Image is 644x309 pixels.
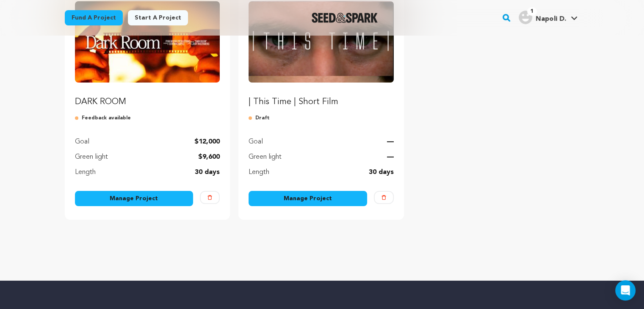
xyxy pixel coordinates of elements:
p: $9,600 [198,152,220,162]
img: submitted-for-review.svg [75,115,82,121]
a: Fund | This Time | Short Film [249,1,394,108]
span: 1 [527,7,537,16]
a: Fund a project [65,10,123,25]
a: Fund DARK ROOM [75,1,220,108]
img: trash-empty.svg [207,195,212,200]
div: Open Intercom Messenger [615,280,636,301]
p: Feedback available [75,115,220,121]
a: Manage Project [249,191,367,206]
img: trash-empty.svg [381,195,386,200]
p: DARK ROOM [75,96,220,108]
a: Seed&Spark Homepage [312,13,378,23]
p: — [387,152,394,162]
p: $12,000 [194,137,220,147]
p: 30 days [195,167,220,177]
img: Seed&Spark Logo Dark Mode [312,13,378,23]
img: user.png [519,11,532,24]
p: Goal [75,137,89,147]
p: Green light [249,152,282,162]
p: Draft [249,115,394,121]
a: Napoli D.'s Profile [517,9,579,24]
a: Manage Project [75,191,193,206]
p: Goal [249,137,263,147]
p: — [387,137,394,147]
p: Length [249,167,269,177]
img: submitted-for-review.svg [249,115,255,121]
p: Green light [75,152,108,162]
div: Napoli D.'s Profile [519,11,566,24]
p: | This Time | Short Film [249,96,394,108]
a: Start a project [128,10,188,25]
p: Length [75,167,96,177]
span: Napoli D.'s Profile [517,9,579,27]
span: Napoli D. [536,16,566,22]
p: 30 days [369,167,394,177]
